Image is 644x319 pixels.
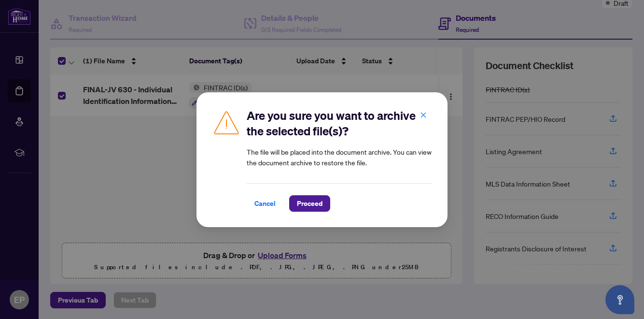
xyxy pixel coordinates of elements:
[247,195,283,212] button: Cancel
[420,111,427,118] span: close
[247,146,432,168] article: The file will be placed into the document archive. You can view the document archive to restore t...
[605,285,634,314] button: Open asap
[254,196,276,211] span: Cancel
[247,108,432,139] h2: Are you sure you want to archive the selected file(s)?
[212,108,241,137] img: Caution Icon
[289,195,330,212] button: Proceed
[297,196,322,211] span: Proceed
